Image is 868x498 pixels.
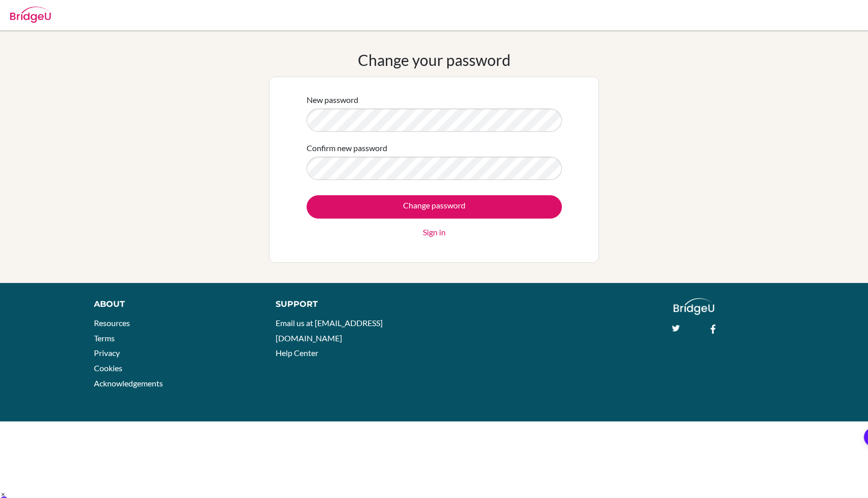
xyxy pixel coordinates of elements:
[94,333,115,343] a: Terms
[307,195,562,219] input: Change password
[674,298,715,315] img: logo_white@2x-f4f0deed5e89b7ecb1c2cc34c3e3d731f90f0f143d5ea2071677605dd97b5244.png
[94,378,163,388] a: Acknowledgements
[10,7,51,23] img: Bridge-U
[94,318,130,328] a: Resources
[307,94,358,106] label: New password
[423,226,446,238] a: Sign in
[358,51,511,69] h1: Change your password
[276,348,318,358] a: Help Center
[276,318,383,343] a: Email us at [EMAIL_ADDRESS][DOMAIN_NAME]
[94,348,120,358] a: Privacy
[94,298,253,310] div: About
[307,142,387,154] label: Confirm new password
[94,363,122,373] a: Cookies
[276,298,423,310] div: Support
